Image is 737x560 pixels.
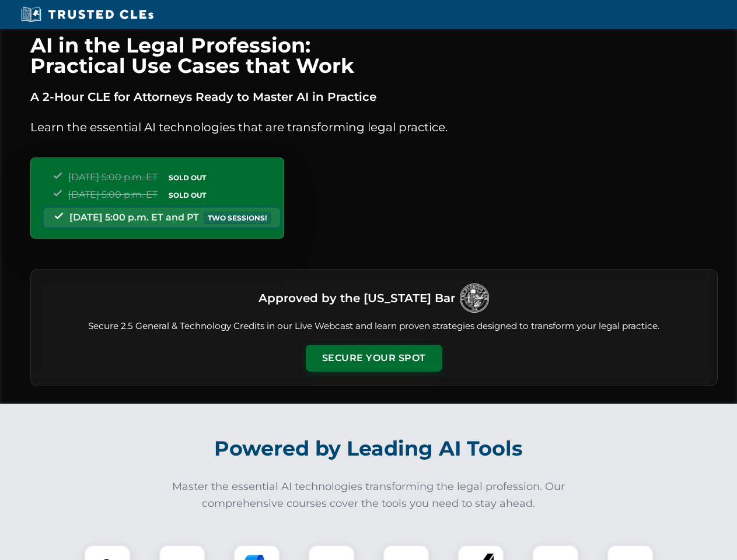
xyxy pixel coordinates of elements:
span: [DATE] 5:00 p.m. ET [68,189,158,200]
h3: Approved by the [US_STATE] Bar [259,288,455,309]
img: Trusted CLEs [18,6,157,23]
h1: AI in the Legal Profession: Practical Use Cases that Work [30,35,718,76]
p: Learn the essential AI technologies that are transforming legal practice. [30,118,718,136]
p: Master the essential AI technologies transforming the legal profession. Our comprehensive courses... [165,478,573,512]
p: A 2-Hour CLE for Attorneys Ready to Master AI in Practice [30,87,718,106]
button: Secure Your Spot [306,345,442,372]
img: Logo [460,283,489,313]
p: Secure 2.5 General & Technology Credits in our Live Webcast and learn proven strategies designed ... [45,320,703,333]
span: SOLD OUT [165,171,210,184]
h2: Powered by Leading AI Tools [46,428,692,469]
span: SOLD OUT [165,189,210,201]
span: [DATE] 5:00 p.m. ET [68,171,158,183]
